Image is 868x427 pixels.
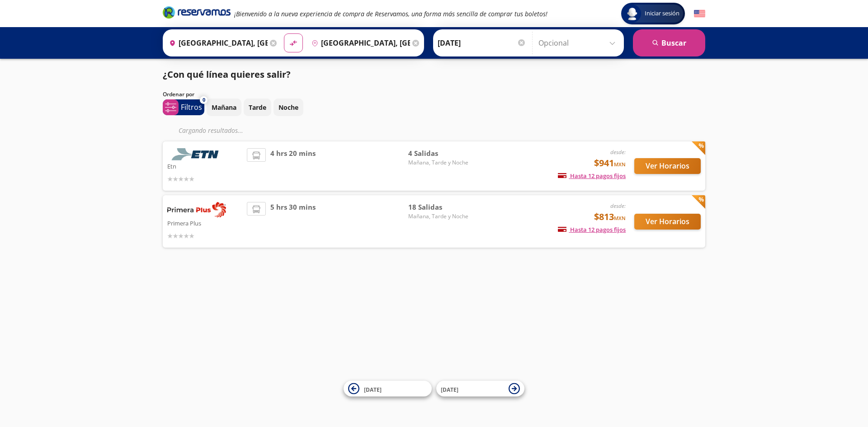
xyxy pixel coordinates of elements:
[558,172,626,180] span: Hasta 12 pagos fijos
[274,99,303,116] button: Noche
[694,8,705,19] button: English
[181,102,202,113] p: Filtros
[438,32,526,54] input: Elegir Fecha
[558,225,626,234] span: Hasta 12 pagos fijos
[167,202,226,217] img: Primera Plus
[167,148,226,160] img: Etn
[364,385,382,393] span: [DATE]
[234,9,547,18] em: ¡Bienvenido a la nueva experiencia de compra de Reservamos, una forma más sencilla de comprar tus...
[203,96,205,104] span: 0
[163,90,194,99] p: Ordenar por
[594,156,626,170] span: $941
[167,160,242,171] p: Etn
[249,103,266,112] p: Tarde
[308,32,410,54] input: Buscar Destino
[634,158,701,174] button: Ver Horarios
[270,202,316,241] span: 5 hrs 30 mins
[408,148,472,159] span: 4 Salidas
[244,99,271,116] button: Tarde
[270,148,316,184] span: 4 hrs 20 mins
[408,212,472,221] span: Mañana, Tarde y Noche
[610,148,626,156] em: desde:
[278,103,298,112] p: Noche
[610,202,626,210] em: desde:
[594,210,626,224] span: $813
[163,68,291,81] p: ¿Con qué línea quieres salir?
[344,381,432,397] button: [DATE]
[538,32,619,54] input: Opcional
[634,214,701,230] button: Ver Horarios
[163,5,231,19] i: Brand Logo
[633,29,705,56] button: Buscar
[167,217,242,228] p: Primera Plus
[436,381,524,397] button: [DATE]
[207,99,241,116] button: Mañana
[614,161,626,168] small: MXN
[212,103,236,112] p: Mañana
[441,385,458,393] span: [DATE]
[408,202,472,212] span: 18 Salidas
[614,215,626,221] small: MXN
[165,32,268,54] input: Buscar Origen
[641,9,683,18] span: Iniciar sesión
[163,5,231,22] a: Brand Logo
[408,159,472,167] span: Mañana, Tarde y Noche
[179,126,243,135] em: Cargando resultados ...
[163,99,204,115] button: 0Filtros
